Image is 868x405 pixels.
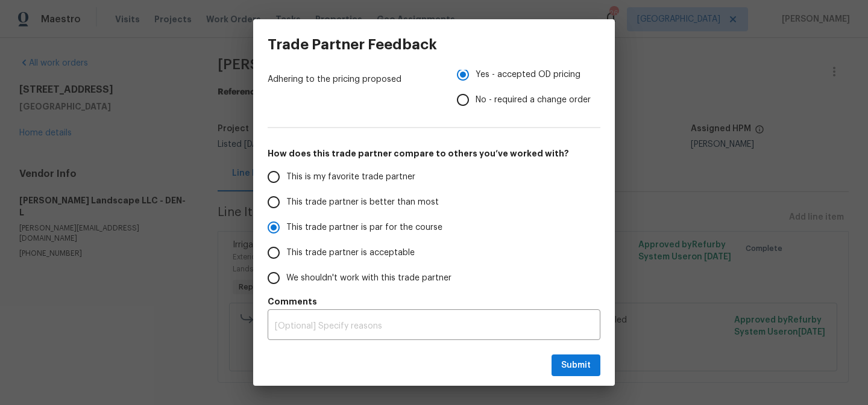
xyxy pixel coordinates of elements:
[561,358,591,373] span: Submit
[286,272,451,285] span: We shouldn't work with this trade partner
[457,62,600,113] div: Pricing
[268,147,600,159] h5: How does this trade partner compare to others you’ve worked with?
[268,73,438,85] span: Adhering to the pricing proposed
[552,354,600,377] button: Submit
[268,36,437,53] h3: Trade Partner Feedback
[286,221,442,234] span: This trade partner is par for the course
[476,94,591,107] span: No - required a change order
[286,196,439,209] span: This trade partner is better than most
[286,247,415,259] span: This trade partner is acceptable
[268,164,600,291] div: How does this trade partner compare to others you’ve worked with?
[476,69,580,81] span: Yes - accepted OD pricing
[286,171,415,184] span: This is my favorite trade partner
[268,295,600,308] h5: Comments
